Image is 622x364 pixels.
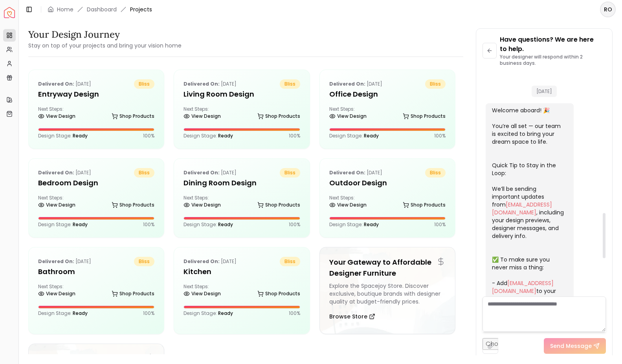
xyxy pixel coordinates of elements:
[329,282,446,305] div: Explore the Spacejoy Store. Discover exclusive, boutique brands with designer quality at budget-f...
[48,5,152,13] nav: breadcrumb
[434,221,446,228] p: 100 %
[289,221,300,228] p: 100 %
[38,168,91,177] p: [DATE]
[143,221,154,228] p: 100 %
[329,133,379,139] p: Design Stage:
[38,266,154,277] h5: Bathroom
[134,168,154,177] span: bliss
[532,86,557,97] span: [DATE]
[257,111,300,122] a: Shop Products
[183,177,300,188] h5: Dining Room design
[183,168,237,177] p: [DATE]
[329,309,375,324] button: Browse Store
[364,132,379,139] span: Ready
[38,111,75,122] a: View Design
[38,310,88,316] p: Design Stage:
[425,168,446,177] span: bliss
[280,168,300,177] span: bliss
[112,111,154,122] a: Shop Products
[183,133,233,139] p: Design Stage:
[500,54,606,66] p: Your designer will respond within 2 business days.
[403,111,446,122] a: Shop Products
[425,79,446,89] span: bliss
[143,133,154,139] p: 100 %
[183,310,233,316] p: Design Stage:
[143,310,154,316] p: 100 %
[329,177,446,188] h5: Outdoor design
[329,79,382,89] p: [DATE]
[112,199,154,210] a: Shop Products
[183,79,237,89] p: [DATE]
[183,106,300,122] div: Next Steps:
[329,168,382,177] p: [DATE]
[134,79,154,89] span: bliss
[218,310,233,316] span: Ready
[28,28,182,41] h3: Your Design Journey
[183,169,220,176] b: Delivered on:
[434,133,446,139] p: 100 %
[183,111,221,122] a: View Design
[183,80,220,87] b: Delivered on:
[403,199,446,210] a: Shop Products
[38,221,88,228] p: Design Stage:
[289,310,300,316] p: 100 %
[329,80,365,87] b: Delivered on:
[319,247,455,334] a: Your Gateway to Affordable Designer FurnitureExplore the Spacejoy Store. Discover exclusive, bout...
[183,258,220,265] b: Delivered on:
[329,106,446,122] div: Next Steps:
[28,42,182,49] small: Stay on top of your projects and bring your vision home
[183,195,300,210] div: Next Steps:
[73,221,88,228] span: Ready
[257,199,300,210] a: Shop Products
[38,169,74,176] b: Delivered on:
[492,279,554,295] a: [EMAIL_ADDRESS][DOMAIN_NAME]
[38,89,154,100] h5: entryway design
[38,80,74,87] b: Delivered on:
[87,5,117,13] a: Dashboard
[38,288,75,299] a: View Design
[73,132,88,139] span: Ready
[601,2,615,16] span: RO
[364,221,379,228] span: Ready
[38,133,88,139] p: Design Stage:
[38,199,75,210] a: View Design
[57,5,73,13] a: Home
[280,79,300,89] span: bliss
[4,7,15,18] a: Spacejoy
[38,257,91,266] p: [DATE]
[289,133,300,139] p: 100 %
[130,5,152,13] span: Projects
[329,199,367,210] a: View Design
[329,169,365,176] b: Delivered on:
[329,89,446,100] h5: Office design
[257,288,300,299] a: Shop Products
[183,266,300,277] h5: Kitchen
[329,111,367,122] a: View Design
[218,221,233,228] span: Ready
[329,257,446,279] h5: Your Gateway to Affordable Designer Furniture
[112,288,154,299] a: Shop Products
[218,132,233,139] span: Ready
[38,106,154,122] div: Next Steps:
[134,257,154,266] span: bliss
[280,257,300,266] span: bliss
[38,284,154,299] div: Next Steps:
[73,310,88,316] span: Ready
[183,221,233,228] p: Design Stage:
[183,199,221,210] a: View Design
[183,284,300,299] div: Next Steps:
[38,258,74,265] b: Delivered on:
[183,288,221,299] a: View Design
[38,177,154,188] h5: Bedroom design
[38,195,154,210] div: Next Steps:
[329,195,446,210] div: Next Steps:
[600,2,616,17] button: RO
[183,257,237,266] p: [DATE]
[500,35,606,54] p: Have questions? We are here to help.
[183,89,300,100] h5: Living Room design
[329,221,379,228] p: Design Stage:
[4,7,15,18] img: Spacejoy Logo
[38,79,91,89] p: [DATE]
[492,201,552,216] a: [EMAIL_ADDRESS][DOMAIN_NAME]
